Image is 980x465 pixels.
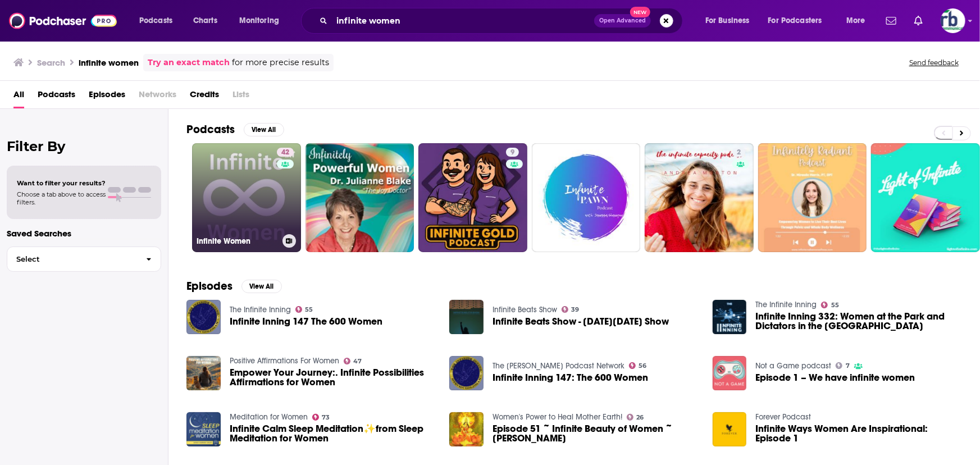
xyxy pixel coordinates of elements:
[846,13,865,29] span: More
[312,8,694,34] div: Search podcasts, credits, & more...
[230,305,291,314] a: The Infinite Inning
[233,85,249,108] span: Lists
[713,356,747,390] img: Episode 1 – We have infinite women
[493,424,699,443] span: Episode 51 ~ Infinite Beauty of Women ~ [PERSON_NAME]
[493,412,622,422] a: Women's Power to Heal Mother Earth!
[230,424,436,443] a: Infinite Calm Sleep Meditation✨from Sleep Meditation for Women
[186,279,233,293] h2: Episodes
[493,424,699,443] a: Episode 51 ~ Infinite Beauty of Women ~ Lalita Maha Tripura Sundari
[713,412,747,446] img: Infinite Ways Women Are Inspirational: Episode 1
[186,412,221,446] img: Infinite Calm Sleep Meditation✨from Sleep Meditation for Women
[493,373,648,382] a: Infinite Inning 147: The 600 Women
[38,85,75,108] a: Podcasts
[37,57,65,68] h3: Search
[305,307,313,312] span: 55
[231,12,294,30] button: open menu
[7,256,137,263] span: Select
[821,302,839,308] a: 55
[698,12,764,30] button: open menu
[755,361,831,371] a: Not a Game podcast
[755,373,915,382] a: Episode 1 – We have infinite women
[755,300,817,309] a: The Infinite Inning
[493,317,669,326] a: Infinite Beats Show - International Women's Day Show
[594,14,651,28] button: Open AdvancedNew
[882,11,901,30] a: Show notifications dropdown
[230,412,308,422] a: Meditation for Women
[186,122,235,136] h2: Podcasts
[493,317,669,326] span: Infinite Beats Show - [DATE][DATE] Show
[755,412,811,422] a: Forever Podcast
[230,317,382,326] a: Infinite Inning 147 The 600 Women
[295,306,313,313] a: 55
[344,358,362,364] a: 47
[449,300,484,334] img: Infinite Beats Show - International Women's Day Show
[230,368,436,387] a: Empower Your Journey:. Infinite Possibilities Affirmations for Women
[79,57,139,68] h3: infinite women
[131,12,187,30] button: open menu
[312,414,330,421] a: 73
[831,303,839,308] span: 55
[232,56,329,69] span: for more precise results
[645,143,754,252] a: 2
[332,12,594,30] input: Search podcasts, credits, & more...
[192,143,301,252] a: 42Infinite Women
[244,123,284,136] button: View All
[493,361,625,371] a: The Baseball Prospectus Podcast Network
[639,363,647,368] span: 56
[89,85,125,108] a: Episodes
[449,356,484,390] img: Infinite Inning 147: The 600 Women
[7,138,161,154] h2: Filter By
[506,148,519,157] a: 9
[941,8,965,33] span: Logged in as johannarb
[186,122,284,136] a: PodcastsView All
[186,12,224,30] a: Charts
[510,147,514,158] span: 9
[13,85,24,108] a: All
[637,415,644,420] span: 26
[186,300,221,334] img: Infinite Inning 147 The 600 Women
[239,13,279,29] span: Monitoring
[572,307,580,312] span: 39
[9,10,117,31] img: Podchaser - Follow, Share and Rate Podcasts
[755,424,962,443] a: Infinite Ways Women Are Inspirational: Episode 1
[281,147,289,158] span: 42
[190,85,219,108] a: Credits
[599,18,646,24] span: Open Advanced
[139,85,176,108] span: Networks
[197,236,278,246] h3: Infinite Women
[629,362,647,369] a: 56
[941,8,965,33] img: User Profile
[186,356,221,390] img: Empower Your Journey:. Infinite Possibilities Affirmations for Women
[148,56,230,69] a: Try an exact match
[562,306,580,313] a: 39
[732,148,745,157] a: 2
[493,305,557,314] a: Infinite Beats Show
[7,228,161,239] p: Saved Searches
[846,363,850,368] span: 7
[418,143,527,252] a: 9
[836,362,850,369] a: 7
[755,312,962,331] span: Infinite Inning 332: Women at the Park and Dictators in the [GEOGRAPHIC_DATA]
[230,356,339,366] a: Positive Affirmations For Women
[353,359,362,364] span: 47
[713,300,747,334] img: Infinite Inning 332: Women at the Park and Dictators in the Dugout
[449,412,484,446] img: Episode 51 ~ Infinite Beauty of Women ~ Lalita Maha Tripura Sundari
[768,13,822,29] span: For Podcasters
